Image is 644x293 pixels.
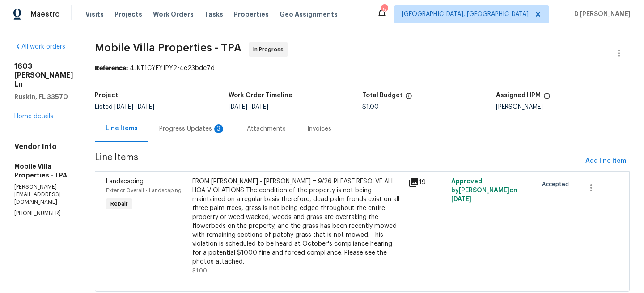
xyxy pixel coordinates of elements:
[571,10,631,19] span: D [PERSON_NAME]
[204,11,223,17] span: Tasks
[106,188,182,193] span: Exterior Overall - Landscaping
[106,178,144,185] span: Landscaping
[95,65,128,71] b: Reference:
[253,45,287,54] span: In Progress
[307,124,331,133] div: Invoices
[14,183,73,206] p: [PERSON_NAME][EMAIL_ADDRESS][DOMAIN_NAME]
[85,10,104,19] span: Visits
[496,104,630,110] div: [PERSON_NAME]
[496,92,541,99] h5: Assigned HPM
[107,199,131,208] span: Repair
[14,113,53,120] a: Home details
[14,44,65,50] a: All work orders
[136,104,154,110] span: [DATE]
[95,92,118,99] h5: Project
[106,124,138,133] div: Line Items
[405,92,412,104] span: The total cost of line items that have been proposed by Opendoor. This sum includes line items th...
[192,177,403,266] div: FROM [PERSON_NAME] - [PERSON_NAME] = 9/26 PLEASE RESOLVE ALL HOA VIOLATIONS The condition of the ...
[543,92,551,104] span: The hpm assigned to this work order.
[381,5,387,14] div: 5
[192,268,207,273] span: $1.00
[582,153,630,169] button: Add line item
[451,196,471,202] span: [DATE]
[114,104,154,110] span: -
[362,104,379,110] span: $1.00
[214,124,223,133] div: 3
[408,177,446,188] div: 19
[280,10,338,19] span: Geo Assignments
[153,10,194,19] span: Work Orders
[247,124,286,133] div: Attachments
[229,92,292,99] h5: Work Order Timeline
[229,104,247,110] span: [DATE]
[114,104,133,110] span: [DATE]
[95,64,630,73] div: 4JKT1CYEY1PY2-4e23bdc7d
[159,124,225,133] div: Progress Updates
[234,10,269,19] span: Properties
[229,104,268,110] span: -
[451,178,517,202] span: Approved by [PERSON_NAME] on
[95,42,241,53] span: Mobile Villa Properties - TPA
[14,142,73,151] h4: Vendor Info
[95,153,582,169] span: Line Items
[95,104,154,110] span: Listed
[114,10,142,19] span: Projects
[542,180,572,189] span: Accepted
[14,92,73,101] h5: Ruskin, FL 33570
[14,162,73,180] h5: Mobile Villa Properties - TPA
[402,10,529,19] span: [GEOGRAPHIC_DATA], [GEOGRAPHIC_DATA]
[362,92,402,99] h5: Total Budget
[14,62,73,89] h2: 1603 [PERSON_NAME] Ln
[585,156,626,167] span: Add line item
[250,104,268,110] span: [DATE]
[14,210,73,217] p: [PHONE_NUMBER]
[30,10,60,19] span: Maestro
